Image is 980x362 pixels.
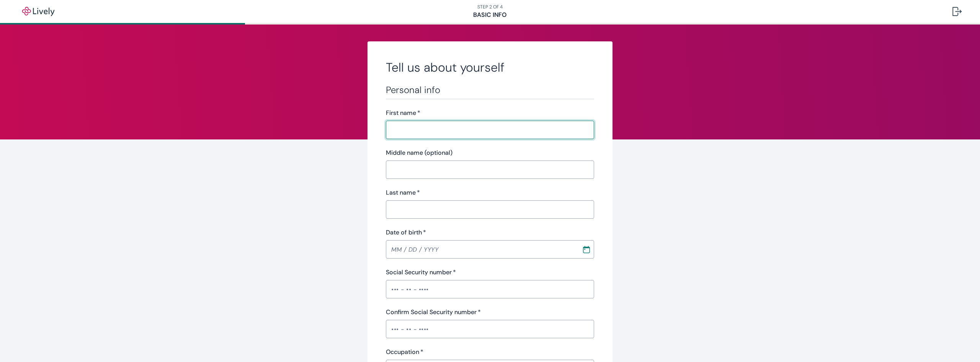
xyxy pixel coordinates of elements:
label: Social Security number [386,268,456,277]
input: ••• - •• - •••• [386,321,594,337]
button: Choose date [580,242,593,256]
h3: Personal info [386,84,594,96]
label: First name [386,108,420,118]
input: MM / DD / YYYY [386,242,577,257]
button: Log out [946,2,968,21]
label: Middle name (optional) [386,148,452,157]
label: Occupation [386,347,423,357]
h2: Tell us about yourself [386,60,594,75]
label: Last name [386,188,420,197]
input: ••• - •• - •••• [386,282,594,297]
img: Lively [17,7,60,16]
svg: Calendar [583,246,590,253]
label: Date of birth [386,228,426,237]
label: Confirm Social Security number [386,308,481,317]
